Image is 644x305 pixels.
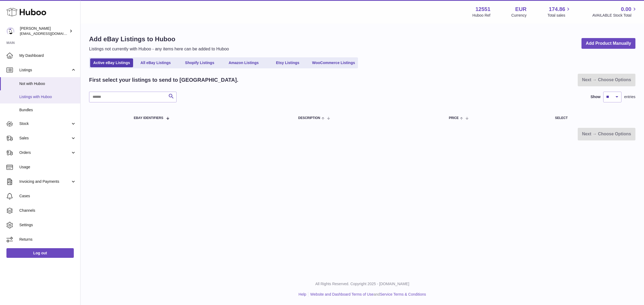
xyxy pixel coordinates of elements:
span: Sales [19,136,71,141]
span: eBay Identifiers [134,116,163,120]
span: Cases [19,194,76,199]
span: Returns [19,237,76,242]
a: 174.86 Total sales [547,6,571,18]
span: Description [298,116,320,120]
span: Price [449,116,459,120]
a: Service Terms & Conditions [380,292,426,296]
li: and [308,292,426,297]
a: Amazon Listings [222,58,265,67]
img: internalAdmin-12551@internal.huboo.com [6,27,14,35]
span: Listings [19,68,71,73]
h2: First select your listings to send to [GEOGRAPHIC_DATA]. [89,76,238,84]
span: Channels [19,208,76,213]
span: Not with Huboo [19,81,76,86]
p: Listings not currently with Huboo - any items here can be added to Huboo [89,46,229,52]
span: Bundles [19,107,76,113]
a: All eBay Listings [134,58,177,67]
label: Show [591,94,601,99]
a: Shopify Listings [178,58,221,67]
a: Website and Dashboard Terms of Use [310,292,374,296]
span: AVAILABLE Stock Total [592,13,638,18]
span: My Dashboard [19,53,76,58]
span: Usage [19,165,76,170]
span: entries [624,94,635,99]
span: 0.00 [621,6,631,13]
span: Total sales [547,13,571,18]
span: 174.86 [549,6,565,13]
span: Invoicing and Payments [19,179,71,184]
a: WooCommerce Listings [310,58,357,67]
a: Active eBay Listings [90,58,133,67]
a: Help [299,292,306,296]
span: Stock [19,121,71,126]
span: Orders [19,150,71,155]
div: Select [555,116,630,120]
span: Listings with Huboo [19,94,76,99]
h1: Add eBay Listings to Huboo [89,35,229,43]
a: 0.00 AVAILABLE Stock Total [592,6,638,18]
a: Add Product Manually [581,38,635,49]
div: Currency [511,13,527,18]
span: [EMAIL_ADDRESS][DOMAIN_NAME] [20,31,79,36]
strong: EUR [515,6,526,13]
span: Settings [19,222,76,228]
div: Huboo Ref [473,13,491,18]
strong: 12551 [475,6,491,13]
div: [PERSON_NAME] [20,26,68,36]
a: Etsy Listings [266,58,309,67]
a: Log out [6,248,74,258]
p: All Rights Reserved. Copyright 2025 - [DOMAIN_NAME] [85,281,640,287]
